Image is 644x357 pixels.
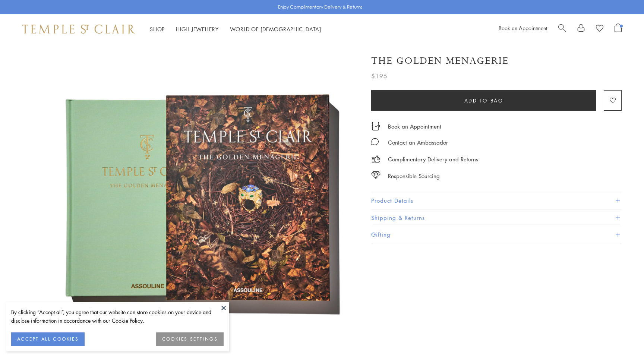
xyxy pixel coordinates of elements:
[278,3,363,11] p: Enjoy Complimentary Delivery & Returns
[371,138,379,145] img: MessageIcon-01_2.svg
[150,25,165,33] a: ShopShop
[371,71,388,81] span: $195
[371,122,380,130] img: icon_appointment.svg
[156,332,224,346] button: COOKIES SETTINGS
[499,24,547,32] a: Book an Appointment
[371,54,509,67] h1: The Golden Menagerie
[11,332,85,346] button: ACCEPT ALL COOKIES
[48,44,353,349] img: The Golden Menagerie
[371,226,622,243] button: Gifting
[607,322,637,350] iframe: Gorgias live chat messenger
[11,308,224,325] div: By clicking “Accept all”, you agree that our website can store cookies on your device and disclos...
[388,171,440,181] div: Responsible Sourcing
[150,25,321,34] nav: Main navigation
[388,138,448,147] div: Contact an Ambassador
[371,209,622,226] button: Shipping & Returns
[176,25,219,33] a: High JewelleryHigh Jewellery
[22,25,135,34] img: Temple St. Clair
[558,23,566,35] a: Search
[596,23,603,35] a: View Wishlist
[371,192,622,209] button: Product Details
[615,23,622,35] a: Open Shopping Bag
[464,97,503,105] span: Add to bag
[371,171,381,179] img: icon_sourcing.svg
[371,155,381,164] img: icon_delivery.svg
[371,90,596,111] button: Add to bag
[388,122,441,130] a: Book an Appointment
[230,25,321,33] a: World of [DEMOGRAPHIC_DATA]World of [DEMOGRAPHIC_DATA]
[388,155,478,164] p: Complimentary Delivery and Returns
